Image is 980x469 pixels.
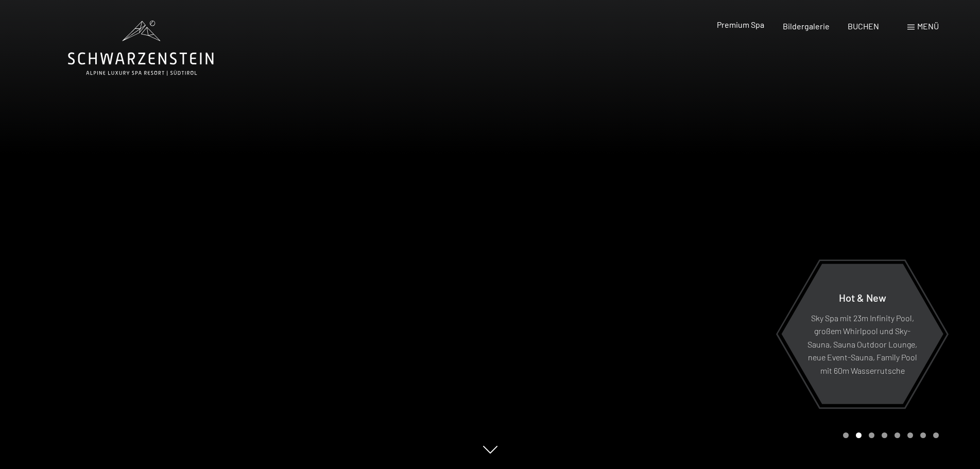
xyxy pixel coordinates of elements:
[717,20,764,29] a: Premium Spa
[839,432,939,438] div: Carousel Pagination
[848,21,879,31] a: BUCHEN
[869,432,874,438] div: Carousel Page 3
[843,432,849,438] div: Carousel Page 1
[806,311,918,377] p: Sky Spa mit 23m Infinity Pool, großem Whirlpool und Sky-Sauna, Sauna Outdoor Lounge, neue Event-S...
[920,432,926,438] div: Carousel Page 7
[783,21,830,31] a: Bildergalerie
[839,291,886,303] span: Hot & New
[933,432,939,438] div: Carousel Page 8
[917,21,939,31] span: Menü
[907,432,913,438] div: Carousel Page 6
[856,432,862,438] div: Carousel Page 2 (Current Slide)
[781,263,944,405] a: Hot & New Sky Spa mit 23m Infinity Pool, großem Whirlpool und Sky-Sauna, Sauna Outdoor Lounge, ne...
[882,432,887,438] div: Carousel Page 4
[895,432,900,438] div: Carousel Page 5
